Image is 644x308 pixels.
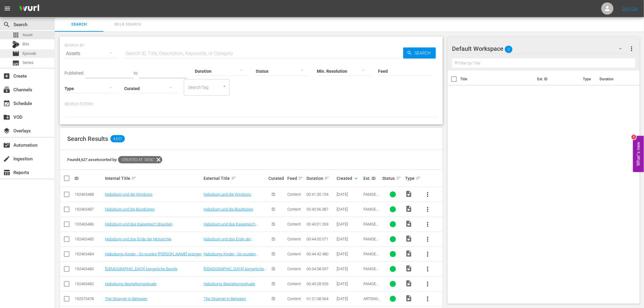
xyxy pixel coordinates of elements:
[3,114,10,121] span: VOD
[105,175,202,182] div: Internal Title
[424,221,432,228] span: more_vert
[306,175,335,182] div: Duration
[405,190,413,198] span: Video
[105,237,171,241] a: Habsburg und das Ende der Monarchie
[424,236,432,243] span: more_vert
[67,135,108,142] span: Search Results
[421,187,435,202] button: more_vert
[405,295,413,302] span: Video
[534,71,579,88] th: Ext. ID
[268,176,285,181] div: Curated
[337,296,362,301] div: [DATE]
[75,267,103,271] div: 192465483
[12,31,19,39] span: Asset
[306,237,335,241] div: 00:44:00.071
[287,237,301,241] span: Content
[337,222,362,226] div: [DATE]
[23,32,33,38] span: Asset
[204,222,258,231] a: Habsburg und das Kaiserreich Brasilien
[306,252,335,256] div: 00:44:42.480
[3,86,10,93] span: Channels
[3,127,10,135] span: Overlays
[75,207,103,212] div: 192465487
[405,250,413,257] span: Video
[23,41,29,47] span: Bits
[421,277,435,291] button: more_vert
[287,175,304,182] div: Feed
[596,71,632,88] th: Duration
[363,222,380,231] span: FAMGER0097R
[75,237,103,241] div: 192465485
[324,176,330,181] span: sort
[75,176,103,181] div: ID
[23,51,36,57] span: Episode
[67,157,162,162] span: Found 4,627 assets sorted by:
[363,252,380,261] span: FAMGER0098R
[363,176,380,181] div: Ext. ID
[421,247,435,261] button: more_vert
[405,175,419,182] div: Type
[421,262,435,276] button: more_vert
[403,47,436,58] button: Search
[424,265,432,273] span: more_vert
[424,250,432,258] span: more_vert
[363,296,380,306] span: ARTENG274
[75,296,103,301] div: 192370478
[204,252,258,261] a: Habsburgs Kinder - So wurden [PERSON_NAME] erzogen
[421,232,435,247] button: more_vert
[337,192,362,197] div: [DATE]
[105,222,173,226] a: Habsburg und das Kaiserreich Brasilien
[622,6,638,11] a: Sign Out
[421,202,435,217] button: more_vert
[405,235,413,242] span: Video
[105,267,177,271] a: [DEMOGRAPHIC_DATA] bürgerliche Berufe
[12,59,19,67] span: Series
[424,191,432,198] span: more_vert
[405,280,413,287] span: Video
[424,280,432,288] span: more_vert
[628,41,635,56] button: more_vert
[3,21,10,28] span: Search
[107,21,149,28] span: Bulk Search
[12,50,19,57] span: Episode
[363,267,380,276] span: FAMGER0099R
[421,292,435,306] button: more_vert
[65,102,438,107] p: Search Filters:
[3,169,10,176] span: Reports
[75,222,103,226] div: 192465486
[421,217,435,232] button: more_vert
[337,267,362,271] div: [DATE]
[65,71,84,75] span: Published:
[131,176,137,181] span: sort
[15,2,44,16] img: ans4CAIJ8jUAAAAAAAAAAAAAAAAAAAAAAAAgQb4GAAAAAAAAAAAAAAAAAAAAAAAAJMjXAAAAAAAAAAAAAAAAAAAAAAAAgAT5G...
[396,176,401,181] span: sort
[58,21,100,28] span: Search
[452,40,628,57] div: Default Workspace
[353,176,359,181] span: keyboard_arrow_down
[204,175,267,182] div: External Title
[632,135,636,140] div: 2
[23,60,33,66] span: Series
[105,296,147,301] a: The Stranger in Between
[75,252,103,256] div: 192465484
[105,207,155,212] a: Habsburg und die Bourbonen
[306,207,335,212] div: 00:45:56.387
[204,296,246,301] a: The Stranger in Between
[134,71,138,75] span: to
[204,282,255,286] a: Habsburgs Bestattungsrituale
[287,252,301,256] span: Content
[579,71,596,88] th: Type
[75,192,103,197] div: 192465488
[204,207,254,212] a: Habsburg und die Bourbonen
[633,136,644,172] button: Open Feedback Widget
[306,282,335,286] div: 00:45:28.926
[405,220,413,227] span: Video
[105,252,202,256] a: Habsburgs Kinder - So wurden [PERSON_NAME] erzogen
[306,222,335,226] div: 00:43:01.269
[105,192,152,197] a: Habsburg und die Windsors
[204,267,267,276] a: [DEMOGRAPHIC_DATA] bürgerliche Berufe
[12,41,19,48] div: Bits
[4,5,11,12] span: menu
[287,192,301,197] span: Content
[287,282,301,286] span: Content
